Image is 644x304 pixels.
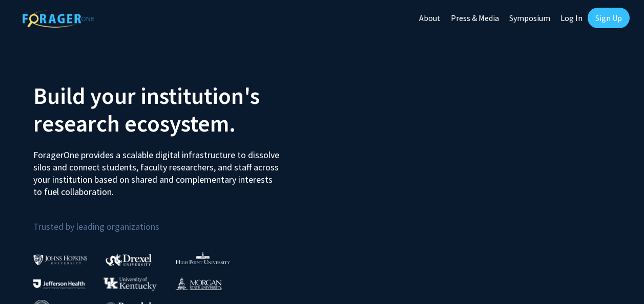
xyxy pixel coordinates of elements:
[175,277,222,290] img: Morgan State University
[106,254,152,266] img: Drexel University
[588,8,630,28] a: Sign Up
[176,252,230,264] img: High Point University
[33,279,85,289] img: Thomas Jefferson University
[33,141,281,198] p: ForagerOne provides a scalable digital infrastructure to dissolve silos and connect students, fac...
[33,206,315,234] p: Trusted by leading organizations
[23,10,94,28] img: ForagerOne Logo
[103,277,157,291] img: University of Kentucky
[33,82,315,137] h2: Build your institution's research ecosystem.
[33,254,88,265] img: Johns Hopkins University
